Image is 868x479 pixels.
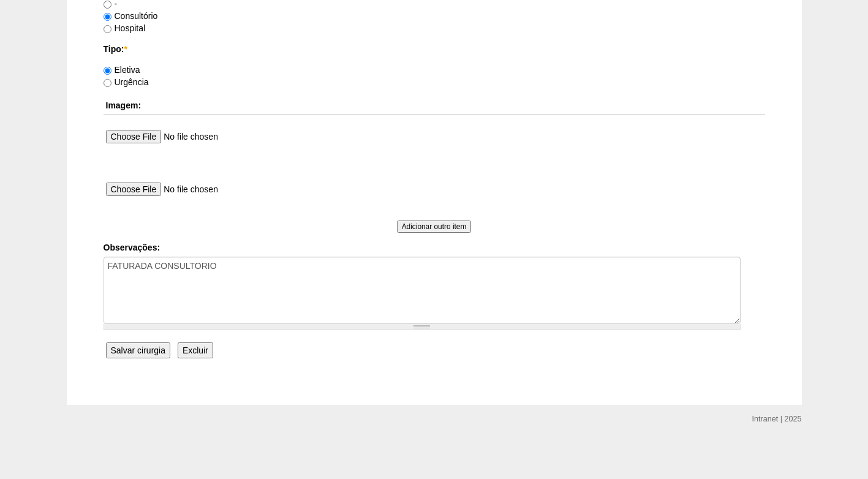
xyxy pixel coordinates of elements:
[106,342,170,358] input: Salvar cirurgia
[104,97,765,115] th: Imagem:
[104,77,149,87] label: Urgência
[104,25,111,33] input: Hospital
[104,1,111,9] input: -
[397,221,472,233] input: Adicionar outro item
[104,79,111,87] input: Urgência
[104,43,765,55] label: Tipo:
[104,67,111,75] input: Eletiva
[104,65,140,75] label: Eletiva
[124,44,127,54] span: Este campo é obrigatório.
[104,23,146,33] label: Hospital
[752,413,802,425] div: Intranet | 2025
[104,241,765,254] label: Observações:
[104,11,158,21] label: Consultório
[104,13,111,21] input: Consultório
[104,257,741,324] textarea: FATURADA CONSULTORIO
[178,342,213,358] input: Excluir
